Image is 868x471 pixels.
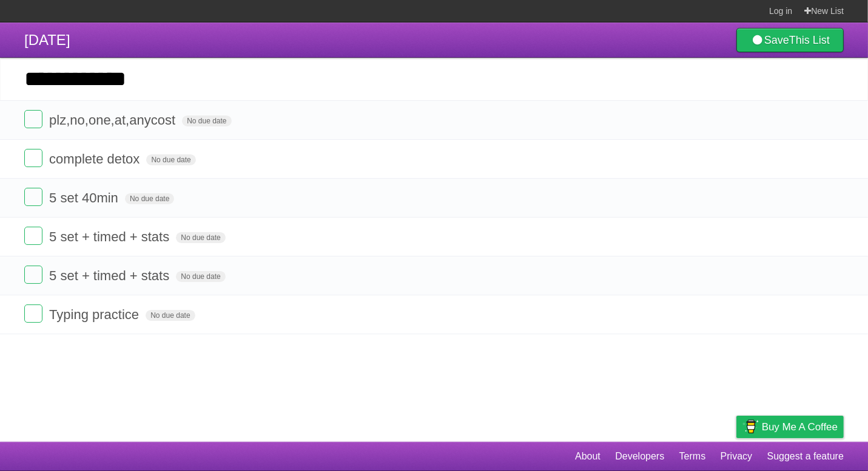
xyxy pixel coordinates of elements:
span: No due date [146,310,195,321]
span: No due date [146,154,195,165]
span: No due date [182,115,231,126]
a: Developers [615,445,664,468]
a: SaveThis List [736,28,844,52]
label: Done [24,188,42,206]
label: Done [24,266,42,284]
a: About [575,445,601,468]
span: No due date [176,232,225,243]
span: Typing practice [49,307,142,322]
span: plz,no,one,at,anycost [49,112,178,128]
b: This List [789,34,830,46]
img: Buy me a coffee [742,416,759,437]
span: 5 set + timed + stats [49,229,172,244]
span: 5 set + timed + stats [49,268,172,283]
span: complete detox [49,151,143,167]
span: No due date [125,193,174,204]
a: Privacy [721,445,752,468]
label: Done [24,227,42,245]
label: Done [24,149,42,167]
label: Done [24,304,42,323]
a: Suggest a feature [767,445,844,468]
span: 5 set 40min [49,190,121,205]
a: Terms [679,445,706,468]
a: Buy me a coffee [736,416,844,438]
label: Done [24,110,42,128]
span: [DATE] [24,32,70,48]
span: No due date [176,271,225,282]
span: Buy me a coffee [762,416,838,438]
